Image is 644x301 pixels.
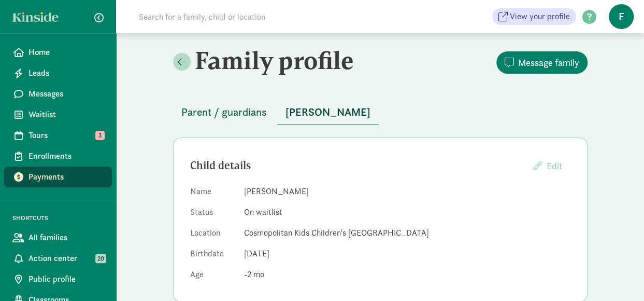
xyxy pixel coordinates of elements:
span: Waitlist [28,108,104,121]
div: Child details [190,157,525,174]
span: Payments [28,171,104,183]
dt: Location [190,227,236,243]
span: Messages [28,88,104,100]
span: Action center [28,252,104,265]
dt: Age [190,268,236,285]
a: View your profile [492,8,576,25]
span: Leads [28,67,104,79]
a: All families [4,227,112,248]
button: Parent / guardians [173,100,275,125]
a: [PERSON_NAME] [277,106,379,118]
dd: On waitlist [244,206,570,218]
h2: Family profile [173,46,378,75]
a: Payments [4,167,112,187]
button: Edit [525,155,570,177]
span: [PERSON_NAME] [285,104,370,120]
dd: [PERSON_NAME] [244,185,570,198]
span: Public profile [28,273,104,285]
span: 3 [95,131,105,140]
dt: Status [190,206,236,223]
button: [PERSON_NAME] [277,100,379,125]
span: [DATE] [244,248,269,259]
span: f [609,4,634,29]
iframe: Chat Widget [592,251,644,301]
dt: Birthdate [190,248,236,264]
span: Tours [28,129,104,142]
span: Enrollments [28,150,104,162]
span: All families [28,231,104,244]
a: Parent / guardians [173,106,275,118]
dd: Cosmopolitan Kids Children's [GEOGRAPHIC_DATA] [244,227,570,239]
span: Home [28,46,104,59]
a: Messages [4,84,112,104]
dt: Name [190,185,236,202]
a: Leads [4,63,112,84]
button: Message family [496,51,588,74]
span: Edit [547,160,562,172]
input: Search for a family, child or location [133,6,423,27]
span: Message family [518,56,579,70]
a: Waitlist [4,104,112,125]
span: 20 [95,254,106,263]
a: Public profile [4,269,112,290]
span: Parent / guardians [181,104,267,120]
a: Home [4,42,112,63]
a: Tours 3 [4,125,112,146]
a: Action center 20 [4,248,112,269]
span: -2 [244,269,264,280]
span: View your profile [510,10,570,23]
a: Enrollments [4,146,112,167]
